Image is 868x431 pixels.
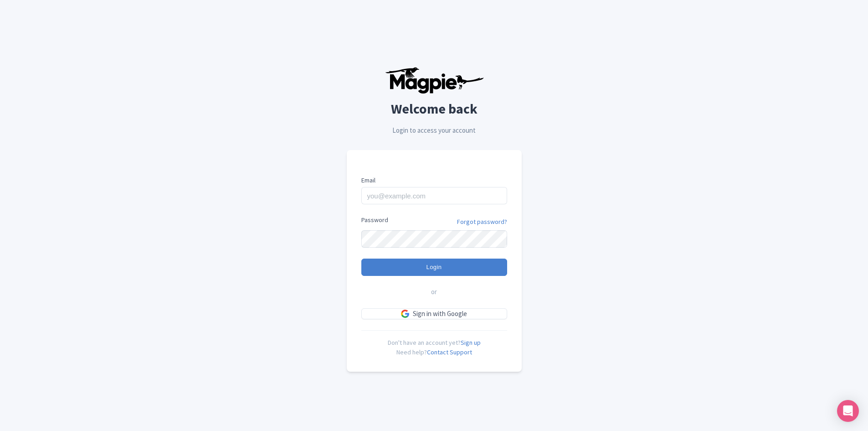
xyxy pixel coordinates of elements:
[461,338,481,347] a: Sign up
[837,400,859,422] div: Open Intercom Messenger
[361,259,507,276] input: Login
[361,330,507,357] div: Don't have an account yet? Need help?
[431,287,437,297] span: or
[361,215,388,225] label: Password
[383,67,485,94] img: logo-ab69f6fb50320c5b225c76a69d11143b.png
[361,176,507,185] label: Email
[361,187,507,204] input: you@example.com
[347,101,522,116] h2: Welcome back
[457,217,507,227] a: Forgot password?
[427,348,472,356] a: Contact Support
[361,308,507,320] a: Sign in with Google
[347,125,522,136] p: Login to access your account
[401,310,409,318] img: google.svg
